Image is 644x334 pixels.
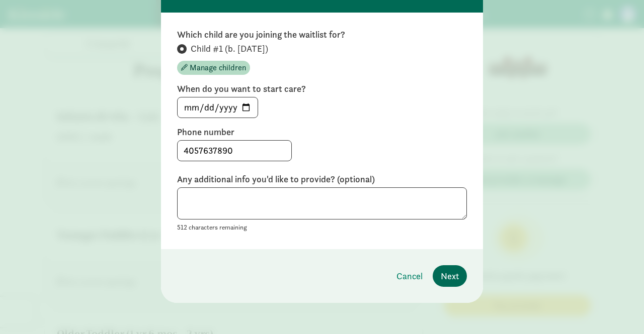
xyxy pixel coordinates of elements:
label: Any additional info you'd like to provide? (optional) [177,173,467,185]
label: When do you want to start care? [177,83,467,95]
small: 512 characters remaining [177,223,247,232]
span: Child #1 (b. [DATE]) [191,43,268,55]
button: Next [433,265,467,287]
label: Which child are you joining the waitlist for? [177,29,467,41]
input: 5555555555 [178,141,291,161]
button: Manage children [177,61,250,75]
span: Manage children [190,62,246,74]
span: Cancel [396,269,423,283]
label: Phone number [177,126,467,138]
button: Cancel [388,265,431,287]
span: Next [441,269,459,283]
